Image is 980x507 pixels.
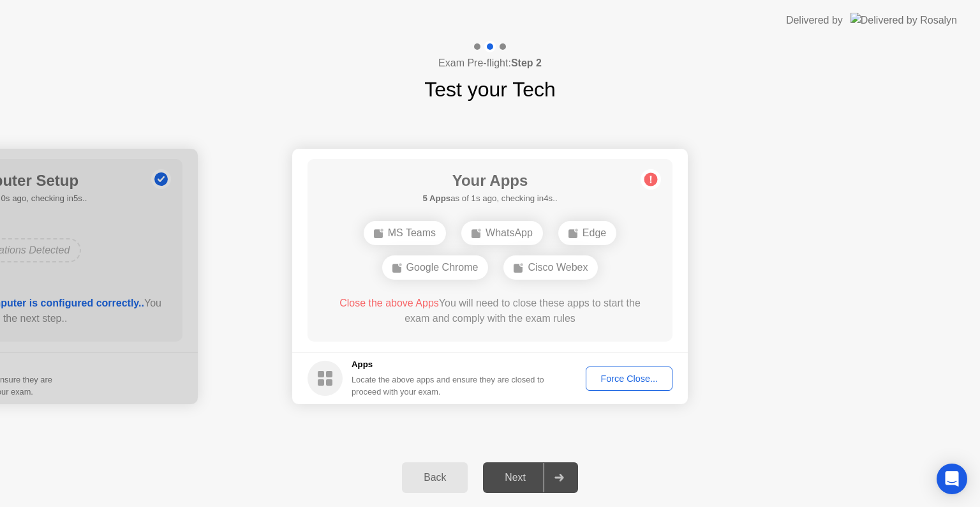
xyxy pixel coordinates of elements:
div: Force Close... [590,374,668,384]
h5: as of 1s ago, checking in4s.. [422,192,557,205]
button: Back [402,462,468,493]
img: Delivered by Rosalyn [850,13,957,27]
div: Locate the above apps and ensure they are closed to proceed with your exam. [352,374,545,398]
div: Open Intercom Messenger [937,464,967,494]
h1: Test your Tech [424,74,556,105]
div: WhatsApp [461,221,543,245]
button: Next [483,462,578,493]
div: Edge [558,221,616,245]
b: Step 2 [511,57,542,68]
div: You will need to close these apps to start the exam and comply with the exam rules [326,296,655,326]
div: MS Teams [364,221,446,245]
b: 5 Apps [422,193,450,203]
h5: Apps [352,358,545,371]
h4: Exam Pre-flight: [438,56,542,71]
span: Close the above Apps [339,298,439,308]
div: Delivered by [786,13,843,28]
button: Force Close... [586,367,672,391]
h1: Your Apps [422,169,557,192]
div: Back [406,472,464,483]
div: Cisco Webex [503,255,598,280]
div: Google Chrome [382,255,489,280]
div: Next [487,472,544,483]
